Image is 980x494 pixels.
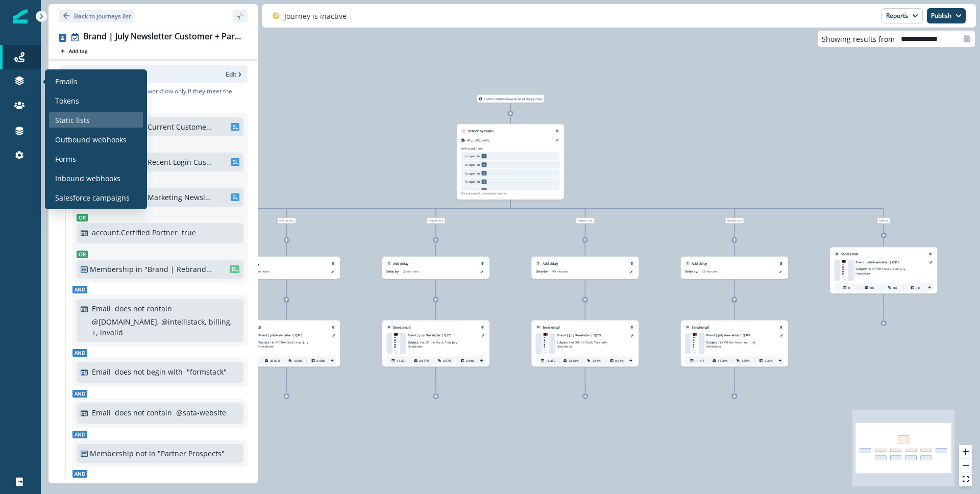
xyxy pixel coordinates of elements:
p: Send email [841,252,859,257]
p: Back to journeys list [74,12,131,20]
span: SL [231,123,240,131]
img: email asset unavailable [691,333,699,354]
a: Tokens [49,93,143,108]
img: email asset unavailable [840,260,848,281]
button: Remove [778,262,785,265]
div: Add delayRemoveDelay by:49 minutes [531,257,639,279]
p: Membership [90,448,134,459]
button: Remove [628,262,635,265]
div: Send emailRemoveemail asset unavailableBrand | July Newsletter | Q325Subject: Hot Off the Stack, ... [830,247,937,293]
p: Forms [55,154,76,164]
p: with conditions: [461,146,483,151]
button: Remove [554,130,560,133]
span: Or [77,214,88,221]
p: 11,421 [397,358,406,363]
button: zoom in [959,445,972,459]
p: in [136,264,142,275]
p: Salesforce campaigns [55,192,130,203]
div: Add delayRemoveDelay by:63 minutes [681,257,788,279]
div: is equal to 4 [545,218,625,223]
p: Add delay [393,261,408,266]
span: SL [231,193,240,201]
p: 0% [893,285,897,290]
span: is equal to 3 [427,218,445,223]
p: Send email [393,325,410,330]
span: SL [231,158,240,166]
a: Inbound webhooks [49,170,143,186]
p: 27 minutes [403,269,455,274]
p: Showing results from [822,34,895,44]
a: Static lists [49,112,143,128]
span: And [72,390,87,398]
a: Outbound webhooks [49,132,143,147]
p: is equal to [465,171,480,176]
p: 0.39% [466,358,474,363]
span: is equal to 5 [725,218,744,223]
p: Brand | July Newsletter | Q325 [258,333,325,338]
p: 11,415 [695,358,704,363]
p: Membership [90,264,134,275]
span: Default [877,218,890,223]
p: 3.57% [443,358,451,363]
p: The values would be evaluated in order. [461,191,507,195]
p: is equal to [465,162,480,167]
div: Send emailRemoveemail asset unavailableBrand | July Newsletter | Q325Subject: Hot Off the Stack, ... [233,320,340,367]
p: 35.92% [270,358,280,363]
p: Subject: [408,337,460,349]
p: 0.43% [615,358,623,363]
p: does not contain [115,407,172,418]
p: "Partner Prospects" [158,448,226,459]
button: Remove [479,326,486,329]
p: @sata-website [176,407,226,418]
span: Hot Off the Stack, Your July Newsletter [408,340,457,348]
div: 64,891 contacts have entered the journey [471,95,551,103]
g: Edge from 48712b52-5f8b-4f44-a6ee-6ce6b9fa6e69 to node-edge-labelc3d5faca-c9e1-4b24-bb13-11e37cb1... [436,200,510,217]
span: And [72,286,87,293]
p: 0 [848,285,850,290]
p: @[DOMAIN_NAME], @intellistack, billing, +, invalid [92,316,237,338]
p: Send email [543,325,560,330]
span: Hot Off the Stack, Your July Newsletter [258,340,308,348]
p: Subject: [557,337,609,349]
p: 3.58% [742,358,750,363]
p: 35.46% [718,358,728,363]
span: is equal to 4 [576,218,595,223]
p: account.Certified Partner [92,227,178,238]
span: is equal to 2 [278,218,296,223]
a: Emails [49,73,143,89]
p: 64,891 contacts have entered the journey [484,96,542,101]
p: Delay by: [685,269,702,274]
p: Delay by: [386,269,403,274]
p: Journey is inactive [284,11,347,21]
button: Reports [881,8,923,23]
p: is equal to [465,180,480,184]
p: Delay by: [536,269,553,274]
button: Remove [330,262,336,265]
p: 3 [482,171,487,176]
p: 3.66% [593,358,601,363]
p: Inbound webhooks [55,173,120,184]
p: Outbound webhooks [55,134,127,145]
p: Brand | July Newsletter | Q325 [706,333,773,338]
p: 63 minutes [702,269,754,274]
div: Send emailRemoveemail asset unavailableBrand | July Newsletter | Q325Subject: Hot Off the Stack, ... [681,320,788,367]
a: Salesforce campaigns [49,190,143,205]
span: And [72,431,87,438]
p: Subject: [855,264,908,276]
p: true [182,227,196,238]
p: Email [92,407,111,418]
p: "Brand | Rebrand Managed | Q225" [144,264,213,275]
img: email asset unavailable [542,333,549,354]
button: Publish [927,8,966,23]
button: Go back [59,10,135,22]
p: 14 minutes [254,269,306,274]
p: Add tag [69,48,87,54]
p: 34.37% [419,358,429,363]
button: Remove [927,253,934,256]
p: Add delay [543,261,558,266]
p: "Current Customers + Newsletter (Pardot) | Q124" [144,121,213,132]
p: 0% [870,285,874,290]
button: sidebar collapse toggle [233,10,248,22]
span: Hot Off the Stack, Your July Newsletter [855,267,905,275]
span: And [72,470,87,478]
